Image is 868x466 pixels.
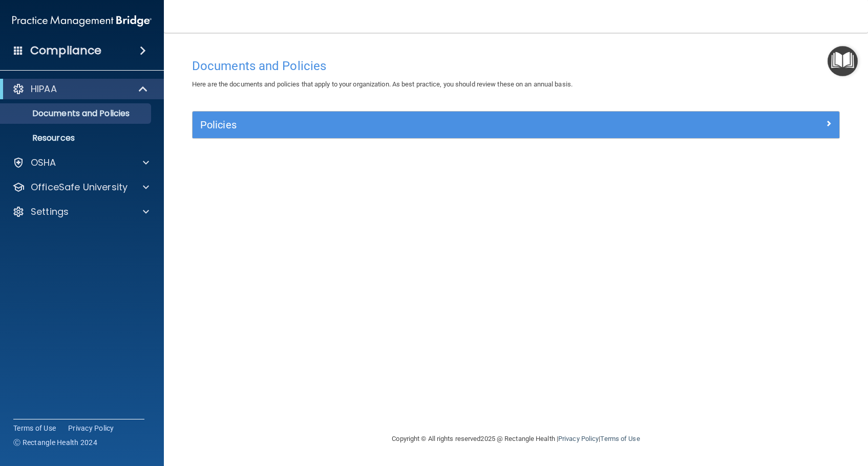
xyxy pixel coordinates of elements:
[12,83,149,95] a: HIPAA
[31,181,128,193] p: OfficeSafe University
[7,108,146,119] p: Documents and Policies
[7,133,146,143] p: Resources
[600,435,640,442] a: Terms of Use
[200,119,670,130] h5: Policies
[558,435,599,442] a: Privacy Policy
[68,423,114,433] a: Privacy Policy
[828,46,858,76] button: Open Resource Center
[31,206,69,218] p: Settings
[12,206,149,218] a: Settings
[13,423,56,433] a: Terms of Use
[12,157,149,169] a: OSHA
[31,157,56,169] p: OSHA
[329,423,703,455] div: Copyright © All rights reserved 2025 @ Rectangle Health | |
[13,437,97,448] span: Ⓒ Rectangle Health 2024
[30,43,101,58] h4: Compliance
[192,59,840,73] h4: Documents and Policies
[192,80,573,88] span: Here are the documents and policies that apply to your organization. As best practice, you should...
[12,181,149,193] a: OfficeSafe University
[31,83,57,95] p: HIPAA
[200,117,832,133] a: Policies
[12,11,152,31] img: PMB logo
